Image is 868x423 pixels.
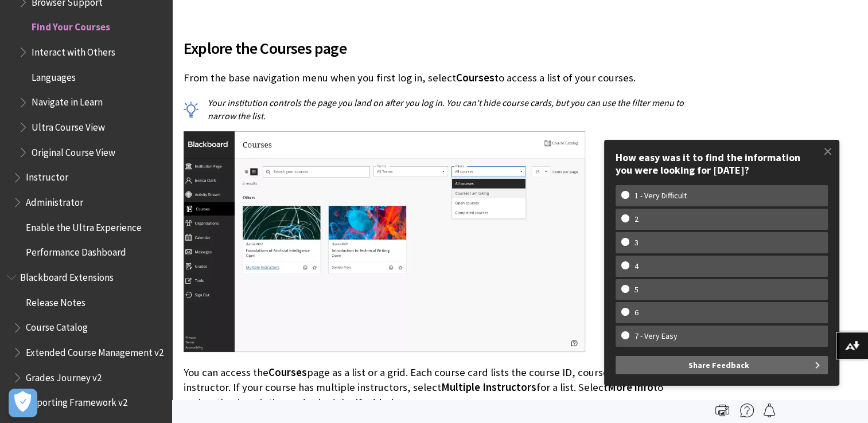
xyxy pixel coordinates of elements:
img: Print [715,404,729,417]
span: Share Feedback [688,356,749,374]
w-span: 2 [621,214,652,224]
div: How easy was it to find the information you were looking for [DATE]? [616,151,828,176]
span: Administrator [26,193,83,208]
p: From the base navigation menu when you first log in, select to access a list of your courses. [184,70,687,85]
button: Open Preferences [9,389,37,417]
span: Reporting Framework v2 [26,393,127,408]
img: Follow this page [762,404,776,417]
span: Courses [456,71,495,84]
span: Original Course View [32,143,115,158]
img: Student view of Courses page and Base Navigation [184,131,585,352]
w-span: 3 [621,238,652,248]
span: Interact with Others [32,42,115,58]
button: Share Feedback [616,356,828,374]
img: More help [740,404,754,417]
p: You can access the page as a list or a grid. Each course card lists the course ID, course title, ... [184,365,687,410]
span: Release Notes [26,293,85,308]
span: Multiple Instructors [441,381,536,394]
span: Courses [268,366,307,379]
span: Enable the Ultra Experience [26,218,142,233]
span: Navigate in Learn [32,93,103,108]
span: Explore the Courses page [184,36,687,60]
span: Languages [32,68,76,83]
span: Grades Journey v2 [26,368,102,383]
p: Your institution controls the page you land on after you log in. You can't hide course cards, but... [184,96,687,122]
w-span: 6 [621,308,652,318]
w-span: 1 - Very Difficult [621,191,700,201]
span: More info [608,381,653,394]
w-span: 7 - Very Easy [621,331,691,341]
span: Blackboard Extensions [20,268,114,283]
w-span: 4 [621,261,652,271]
span: Extended Course Management v2 [26,343,164,358]
span: Ultra Course View [32,117,105,133]
span: Instructor [26,168,68,183]
span: Performance Dashboard [26,243,126,258]
span: Course Catalog [26,318,88,334]
span: Find Your Courses [32,18,110,33]
w-span: 5 [621,285,652,295]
